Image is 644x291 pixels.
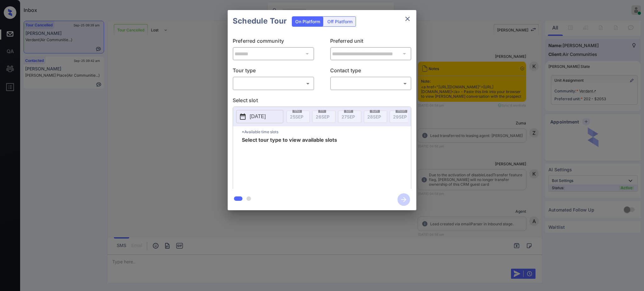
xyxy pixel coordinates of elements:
[228,10,292,32] h2: Schedule Tour
[233,67,314,77] p: Tour type
[242,126,411,137] p: *Available time slots
[292,17,323,26] div: On Platform
[233,96,411,107] p: Select slot
[330,37,412,47] p: Preferred unit
[324,17,356,26] div: Off Platform
[330,67,412,77] p: Contact type
[250,113,266,120] p: [DATE]
[242,137,337,188] span: Select tour type to view available slots
[233,37,314,47] p: Preferred community
[401,13,414,25] button: close
[236,110,283,123] button: [DATE]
